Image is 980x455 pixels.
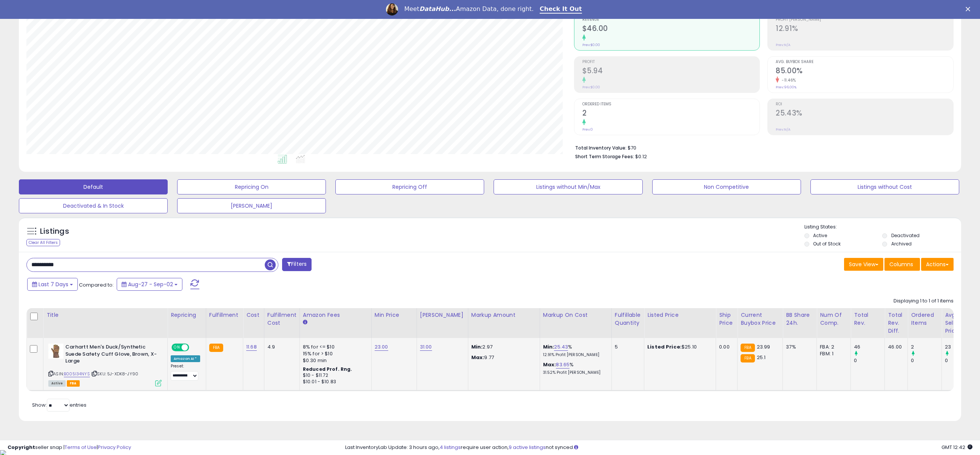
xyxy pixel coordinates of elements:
[419,5,456,12] i: DataHub...
[188,344,200,351] span: OFF
[582,24,760,34] h2: $46.00
[471,344,534,350] p: 2.97
[647,311,713,319] div: Listed Price
[209,311,240,319] div: Fulfillment
[741,311,779,327] div: Current Buybox Price
[582,127,593,132] small: Prev: 0
[209,344,223,352] small: FBA
[556,361,569,369] a: 83.65
[854,357,884,364] div: 0
[945,357,975,364] div: 0
[246,311,261,319] div: Cost
[776,85,796,89] small: Prev: 96.00%
[891,241,912,247] label: Archived
[911,311,938,327] div: Ordered Items
[779,77,796,83] small: -11.46%
[540,5,582,14] a: Check It Out
[911,357,941,364] div: 0
[303,319,307,326] small: Amazon Fees.
[543,343,554,350] b: Min:
[345,444,972,451] div: Last InventoryLab Update: 3 hours ago, require user action, not synced.
[543,352,606,358] p: 12.91% Profit [PERSON_NAME]
[941,444,972,451] span: 2025-09-10 12:42 GMT
[303,379,366,385] div: $10.01 - $10.83
[582,66,760,77] h2: $5.94
[582,60,760,64] span: Profit
[854,311,881,327] div: Total Rev.
[420,343,432,351] a: 31.00
[884,258,920,271] button: Columns
[582,102,760,106] span: Ordered Items
[889,261,913,268] span: Columns
[404,5,534,13] div: Meet Amazon Data, done right.
[813,241,841,247] label: Out of Stock
[582,18,760,22] span: Revenue
[32,401,86,409] span: Show: entries
[647,344,710,350] div: $25.10
[776,66,953,77] h2: 85.00%
[776,24,953,34] h2: 12.91%
[741,354,755,362] small: FBA
[543,344,606,358] div: %
[177,198,326,213] button: [PERSON_NAME]
[888,344,902,350] div: 46.00
[543,361,606,375] div: %
[267,344,294,350] div: 4.9
[966,7,973,11] div: Close
[440,444,461,451] a: 4 listings
[386,3,398,15] img: Profile image for Georgie
[303,357,366,364] div: $0.30 min
[64,371,90,377] a: B005I34NYS
[67,380,80,387] span: FBA
[79,281,114,288] span: Compared to:
[375,311,414,319] div: Min Price
[335,179,484,194] button: Repricing Off
[854,344,884,350] div: 46
[647,343,682,350] b: Listed Price:
[65,444,97,451] a: Terms of Use
[303,372,366,379] div: $10 - $11.72
[891,232,920,239] label: Deactivated
[471,354,485,361] strong: Max:
[246,343,257,351] a: 11.68
[19,179,168,194] button: Default
[945,344,975,350] div: 23
[19,198,168,213] button: Deactivated & In Stock
[776,43,790,47] small: Prev: N/A
[719,311,734,327] div: Ship Price
[575,153,634,160] b: Short Term Storage Fees:
[741,344,755,352] small: FBA
[494,179,642,194] button: Listings without Min/Max
[776,127,790,132] small: Prev: N/A
[582,109,760,119] h2: 2
[543,311,608,319] div: Markup on Cost
[776,18,953,22] span: Profit [PERSON_NAME]
[844,258,883,271] button: Save View
[582,85,600,89] small: Prev: $0.00
[40,226,69,237] h5: Listings
[8,444,35,451] strong: Copyright
[757,354,766,361] span: 25.1
[303,344,366,350] div: 8% for <= $10
[719,344,732,350] div: 0.00
[177,179,326,194] button: Repricing On
[575,145,627,151] b: Total Inventory Value:
[582,43,600,47] small: Prev: $0.00
[171,355,200,362] div: Amazon AI *
[786,311,813,327] div: BB Share 24h.
[420,311,465,319] div: [PERSON_NAME]
[776,109,953,119] h2: 25.43%
[911,344,941,350] div: 2
[615,344,638,350] div: 5
[91,371,138,377] span: | SKU: 5J-XDK8-JY90
[48,380,66,387] span: All listings currently available for purchase on Amazon
[128,281,173,288] span: Aug-27 - Sep-02
[820,350,845,357] div: FBM: 1
[48,344,162,386] div: ASIN:
[303,366,352,372] b: Reduced Prof. Rng.
[46,311,164,319] div: Title
[39,281,68,288] span: Last 7 Days
[786,344,811,350] div: 37%
[820,311,847,327] div: Num of Comp.
[282,258,312,271] button: Filters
